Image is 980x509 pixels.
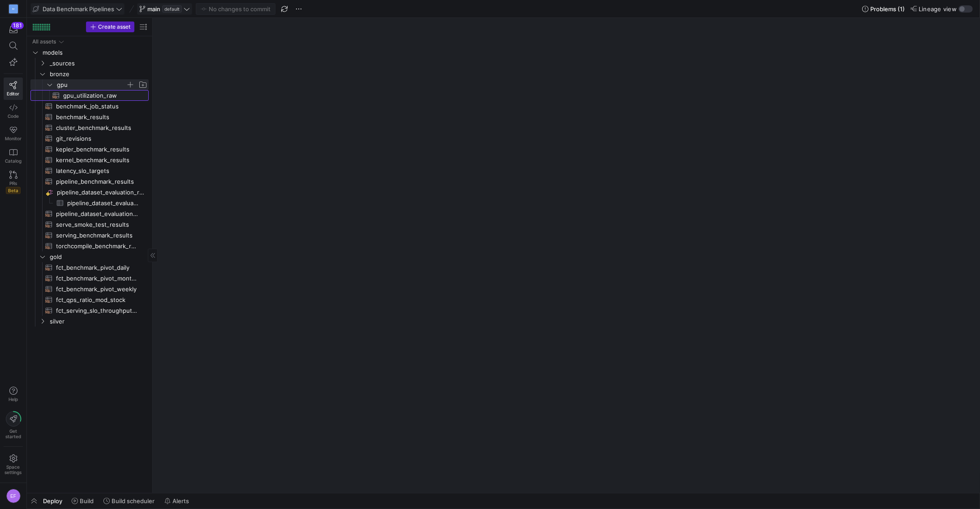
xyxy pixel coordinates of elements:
span: torchcompile_benchmark_results​​​​​​​​​​ [56,241,138,251]
span: Code [8,113,19,119]
div: Press SPACE to select this row. [30,208,149,219]
a: Code [4,100,23,122]
a: fct_qps_ratio_mod_stock​​​​​​​​​​ [30,294,149,305]
button: Problems (1) [860,3,907,15]
button: 181 [4,22,23,38]
a: pipeline_dataset_evaluation_results_long​​​​​​​​​ [30,198,149,208]
span: Create asset [98,24,130,30]
span: cluster_benchmark_results​​​​​​​​​​ [56,123,138,133]
a: cluster_benchmark_results​​​​​​​​​​ [30,122,149,133]
span: PRs [9,181,17,186]
div: Press SPACE to select this row. [30,219,149,230]
div: EF [6,489,21,503]
a: fct_benchmark_pivot_daily​​​​​​​​​​ [30,262,149,273]
span: fct_serving_slo_throughput_timeline​​​​​​​​​​ [56,306,138,316]
button: Data Benchmark Pipelines [30,3,125,15]
span: pipeline_dataset_evaluation_results​​​​​​​​​​ [56,209,138,219]
button: EF [4,487,23,505]
span: git_revisions​​​​​​​​​​ [56,134,138,144]
div: Press SPACE to select this row. [30,251,149,262]
span: benchmark_job_status​​​​​​​​​​ [56,101,138,112]
div: Press SPACE to select this row. [30,155,149,165]
div: Press SPACE to select this row. [30,165,149,176]
a: fct_serving_slo_throughput_timeline​​​​​​​​​​ [30,305,149,316]
a: PRsBeta [4,167,23,198]
span: models [43,47,147,58]
span: Problems (1) [870,5,905,13]
span: pipeline_dataset_evaluation_results_long​​​​​​​​​ [67,198,138,208]
a: gpu_utilization_raw​​​​​​​​​​ [30,90,149,101]
span: Editor [7,91,20,96]
a: pipeline_dataset_evaluation_results​​​​​​​​​​ [30,208,149,219]
span: Beta [6,187,21,194]
div: Press SPACE to select this row. [30,241,149,251]
span: serving_benchmark_results​​​​​​​​​​ [56,230,138,241]
span: gold [50,252,147,262]
span: kernel_benchmark_results​​​​​​​​​​ [56,155,138,165]
a: torchcompile_benchmark_results​​​​​​​​​​ [30,241,149,251]
span: Build scheduler [112,497,155,505]
span: latency_slo_targets​​​​​​​​​​ [56,166,138,176]
a: serving_benchmark_results​​​​​​​​​​ [30,230,149,241]
div: Press SPACE to select this row. [30,112,149,122]
button: Getstarted [4,408,23,443]
span: gpu [57,80,126,90]
div: Press SPACE to select this row. [30,176,149,187]
div: Press SPACE to select this row. [30,144,149,155]
span: Space settings [5,464,22,475]
a: fct_benchmark_pivot_weekly​​​​​​​​​​ [30,284,149,294]
a: git_revisions​​​​​​​​​​ [30,133,149,144]
div: Press SPACE to select this row. [30,90,149,101]
button: Alerts [160,493,193,509]
div: Press SPACE to select this row. [30,316,149,327]
span: Catalog [5,158,21,164]
span: pipeline_dataset_evaluation_results_long​​​​​​​​ [57,187,147,198]
span: bronze [50,69,147,79]
span: main [147,5,160,13]
span: fct_benchmark_pivot_monthly​​​​​​​​​​ [56,273,138,284]
span: benchmark_results​​​​​​​​​​ [56,112,138,122]
span: pipeline_benchmark_results​​​​​​​​​​ [56,177,138,187]
a: pipeline_dataset_evaluation_results_long​​​​​​​​ [30,187,149,198]
span: Build [80,497,94,505]
span: kepler_benchmark_results​​​​​​​​​​ [56,144,138,155]
span: fct_benchmark_pivot_daily​​​​​​​​​​ [56,263,138,273]
div: Press SPACE to select this row. [30,122,149,133]
a: benchmark_job_status​​​​​​​​​​ [30,101,149,112]
div: Press SPACE to select this row. [30,101,149,112]
div: Press SPACE to select this row. [30,36,149,47]
div: Press SPACE to select this row. [30,133,149,144]
button: Create asset [86,22,134,32]
a: Monitor [4,122,23,145]
div: All assets [32,39,56,45]
span: Help [8,397,19,402]
span: fct_benchmark_pivot_weekly​​​​​​​​​​ [56,284,138,294]
a: latency_slo_targets​​​​​​​​​​ [30,165,149,176]
span: fct_qps_ratio_mod_stock​​​​​​​​​​ [56,295,138,305]
span: _sources [50,58,147,69]
a: Editor [4,78,23,100]
div: Press SPACE to select this row. [30,305,149,316]
span: serve_smoke_test_results​​​​​​​​​​ [56,220,138,230]
div: M [9,4,18,13]
span: Deploy [43,497,62,505]
span: default [162,5,182,13]
div: Press SPACE to select this row. [30,262,149,273]
a: Catalog [4,145,23,167]
a: fct_benchmark_pivot_monthly​​​​​​​​​​ [30,273,149,284]
a: serve_smoke_test_results​​​​​​​​​​ [30,219,149,230]
div: Press SPACE to select this row. [30,294,149,305]
span: Alerts [172,497,189,505]
div: Press SPACE to select this row. [30,230,149,241]
div: Press SPACE to select this row. [30,273,149,284]
div: Press SPACE to select this row. [30,69,149,79]
button: maindefault [137,3,192,15]
div: Press SPACE to select this row. [30,198,149,208]
span: Data Benchmark Pipelines [43,5,114,13]
button: Build scheduler [99,493,159,509]
a: Spacesettings [4,450,23,479]
button: Help [4,383,23,406]
div: Press SPACE to select this row. [30,187,149,198]
a: kernel_benchmark_results​​​​​​​​​​ [30,155,149,165]
a: M [4,1,23,17]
